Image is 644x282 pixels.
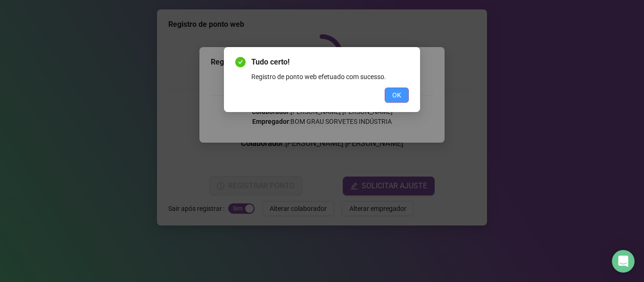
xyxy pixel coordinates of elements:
[251,72,409,82] div: Registro de ponto web efetuado com sucesso.
[235,57,246,67] span: check-circle
[392,90,401,100] span: OK
[251,56,409,68] span: Tudo certo!
[612,250,635,273] div: Open Intercom Messenger
[385,88,409,103] button: OK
